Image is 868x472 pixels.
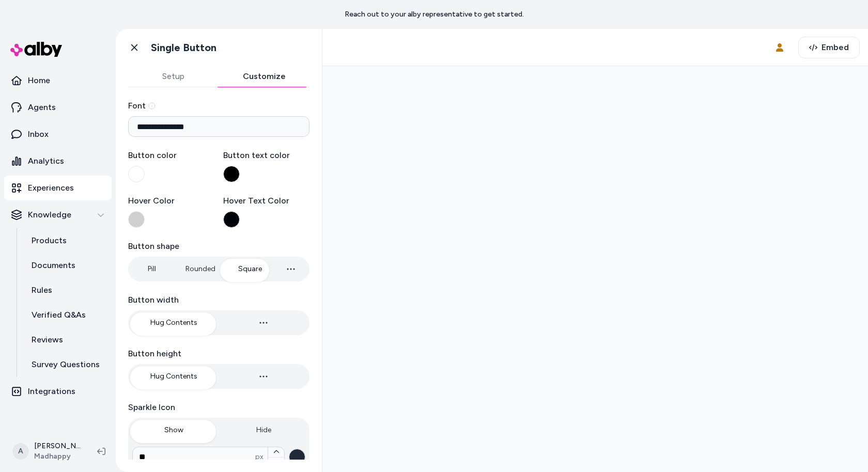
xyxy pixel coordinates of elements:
button: Pill [130,259,173,279]
label: Hover Color [128,195,215,207]
a: Experiences [4,176,112,200]
label: Button text color [223,149,310,162]
p: Reach out to your alby representative to get started. [345,9,524,20]
button: Rounded [175,259,226,279]
span: A [12,443,29,460]
button: Embed [798,37,860,58]
a: Integrations [4,379,112,404]
p: [PERSON_NAME] [34,441,81,451]
button: Hover Color [128,211,145,228]
label: Sparkle Icon [128,401,309,414]
button: Knowledge [4,202,112,227]
p: Products [32,234,67,247]
label: Hover Text Color [223,195,310,207]
label: Button shape [128,240,309,253]
button: Setup [128,66,219,87]
p: Experiences [28,182,74,194]
img: alby Logo [10,42,62,57]
a: Home [4,68,112,93]
p: Inbox [28,128,49,140]
p: Rules [32,284,52,296]
button: Square [228,259,272,279]
a: Verified Q&As [21,303,112,327]
button: Show [130,420,218,440]
button: Hug Contents [130,312,218,333]
button: Button color [128,166,145,182]
button: Hover Text Color [223,211,240,228]
p: Survey Questions [32,358,100,371]
a: Analytics [4,149,112,174]
label: Button color [128,149,215,162]
a: Rules [21,278,112,303]
a: Survey Questions [21,352,112,377]
span: px [255,452,263,462]
p: Reviews [32,334,63,346]
p: Documents [32,259,75,272]
p: Agents [28,101,56,114]
p: Home [28,74,50,87]
a: Documents [21,253,112,278]
a: Products [21,228,112,253]
a: Agents [4,95,112,120]
p: Verified Q&As [32,309,86,321]
label: Button height [128,348,309,360]
a: Inbox [4,122,112,147]
label: Button width [128,294,309,306]
button: Button text color [223,166,240,182]
button: Hug Contents [130,366,218,387]
p: Integrations [28,385,75,398]
span: Embed [822,41,849,54]
button: Customize [219,66,310,87]
p: Knowledge [28,209,71,221]
button: A[PERSON_NAME]Madhappy [6,435,89,468]
span: Madhappy [34,451,81,462]
label: Font [128,100,309,112]
a: Reviews [21,327,112,352]
button: Hide [220,420,308,440]
p: Analytics [28,155,64,167]
h1: Single Button [151,41,216,54]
